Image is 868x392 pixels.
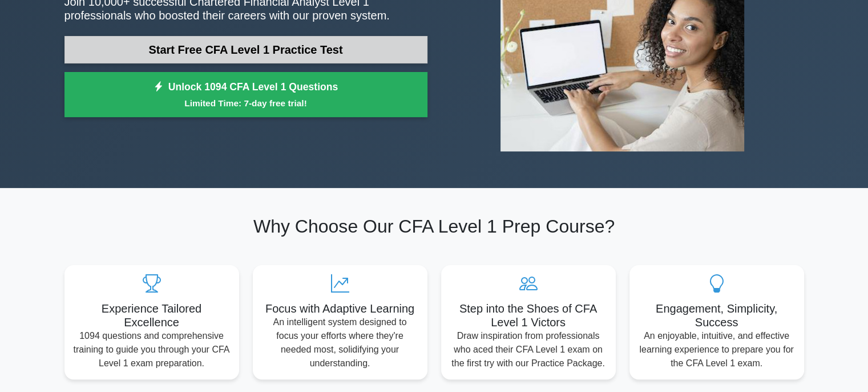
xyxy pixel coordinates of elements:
[450,302,607,329] h5: Step into the Shoes of CFA Level 1 Victors
[79,97,413,110] small: Limited Time: 7-day free trial!
[262,302,418,315] h5: Focus with Adaptive Learning
[639,329,795,370] p: An enjoyable, intuitive, and effective learning experience to prepare you for the CFA Level 1 exam.
[64,36,427,63] a: Start Free CFA Level 1 Practice Test
[639,302,795,329] h5: Engagement, Simplicity, Success
[64,215,804,237] h2: Why Choose Our CFA Level 1 Prep Course?
[74,302,230,329] h5: Experience Tailored Excellence
[450,329,607,370] p: Draw inspiration from professionals who aced their CFA Level 1 exam on the first try with our Pra...
[64,72,427,118] a: Unlock 1094 CFA Level 1 QuestionsLimited Time: 7-day free trial!
[74,329,230,370] p: 1094 questions and comprehensive training to guide you through your CFA Level 1 exam preparation.
[262,315,418,370] p: An intelligent system designed to focus your efforts where they're needed most, solidifying your ...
